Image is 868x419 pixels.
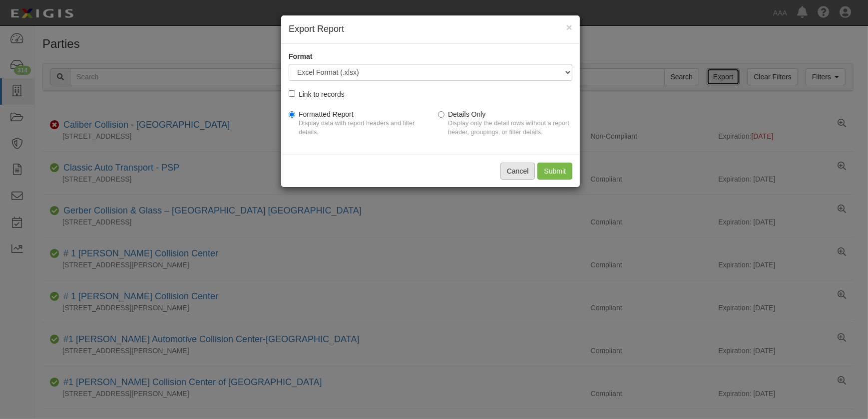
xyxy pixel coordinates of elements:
[289,90,295,97] input: Link to records
[299,119,423,137] p: Display data with report headers and filter details.
[566,22,572,32] button: Close
[448,119,572,137] p: Display only the detail rows without a report header, groupings, or filter details.
[289,109,423,142] label: Formatted Report
[438,111,444,118] input: Details OnlyDisplay only the detail rows without a report header, groupings, or filter details.
[537,163,572,180] input: Submit
[500,163,535,180] button: Cancel
[299,88,345,99] div: Link to records
[566,21,572,33] span: ×
[289,111,295,118] input: Formatted ReportDisplay data with report headers and filter details.
[438,109,572,142] label: Details Only
[289,51,312,61] label: Format
[289,23,572,36] h4: Export Report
